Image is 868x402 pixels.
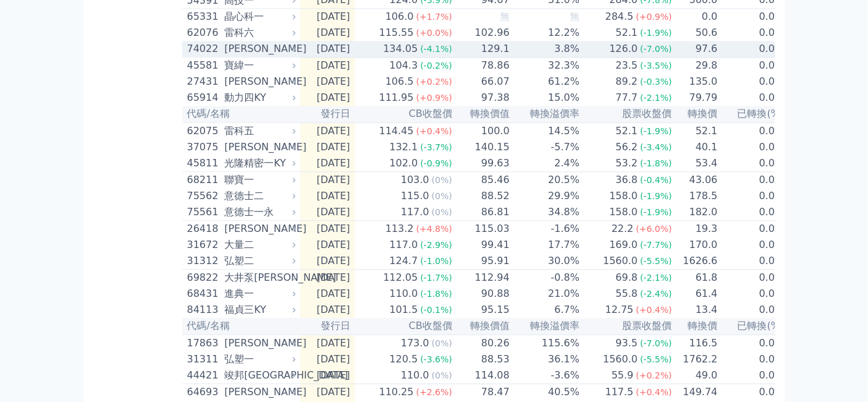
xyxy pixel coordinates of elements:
th: 代碼/名稱 [182,106,300,122]
th: 發行日 [300,106,355,122]
span: (-1.9%) [640,191,672,201]
div: 84113 [187,302,222,317]
div: 104.3 [387,58,421,73]
div: 65914 [187,90,222,105]
span: (0%) [432,338,452,348]
td: 140.15 [453,139,510,155]
div: 31672 [187,237,222,252]
td: 0.0% [718,90,785,106]
span: (+0.9%) [636,12,672,22]
td: [DATE] [300,188,355,204]
div: 36.8 [613,173,641,187]
td: [DATE] [300,253,355,270]
div: 101.5 [387,302,421,317]
td: 97.6 [673,41,718,58]
div: 284.5 [603,9,636,24]
td: 0.0% [718,221,785,237]
td: 114.08 [453,367,510,384]
span: (-5.5%) [640,256,672,266]
div: 126.0 [607,41,641,56]
td: 6.7% [510,302,580,318]
td: 116.5 [673,335,718,351]
div: 134.05 [381,41,420,56]
span: (0%) [432,370,452,380]
td: 95.91 [453,253,510,270]
td: 0.0% [718,204,785,221]
td: 178.5 [673,188,718,204]
div: 1560.0 [600,254,640,268]
div: 23.5 [613,58,641,73]
td: 0.0% [718,286,785,302]
td: 0.0% [718,351,785,367]
div: 31311 [187,352,222,367]
td: 1626.6 [673,253,718,270]
th: 代碼/名稱 [182,318,300,335]
div: 弘塑二 [224,254,293,268]
div: 132.1 [387,140,421,155]
div: [PERSON_NAME] [224,336,293,351]
span: (-7.0%) [640,44,672,54]
td: 79.79 [673,90,718,106]
span: (-0.9%) [420,158,452,168]
td: 86.81 [453,204,510,221]
td: 0.0% [718,155,785,172]
td: 88.53 [453,351,510,367]
td: 99.63 [453,155,510,172]
td: 182.0 [673,204,718,221]
div: 意德士一永 [224,205,293,220]
div: 102.0 [387,156,421,171]
div: 65331 [187,9,222,24]
td: [DATE] [300,367,355,384]
span: (0%) [432,191,452,201]
div: 89.2 [613,74,641,89]
th: 發行日 [300,318,355,335]
td: 49.0 [673,367,718,384]
div: 45811 [187,156,222,171]
td: 0.0% [718,367,785,384]
div: 45581 [187,58,222,73]
div: 雷科五 [224,124,293,139]
td: [DATE] [300,335,355,351]
td: 21.0% [510,286,580,302]
div: 大井泵[PERSON_NAME] [224,270,293,285]
td: 50.6 [673,25,718,41]
div: 意德士二 [224,189,293,203]
td: 102.96 [453,25,510,41]
div: 大量二 [224,237,293,252]
th: 轉換溢價率 [510,318,580,335]
td: [DATE] [300,122,355,139]
td: [DATE] [300,302,355,318]
td: [DATE] [300,139,355,155]
div: 聯寶一 [224,173,293,187]
td: 100.0 [453,122,510,139]
td: 15.0% [510,90,580,106]
div: 110.25 [377,385,416,400]
td: 0.0% [718,270,785,286]
td: 99.41 [453,237,510,253]
td: [DATE] [300,155,355,172]
td: 90.88 [453,286,510,302]
td: [DATE] [300,58,355,74]
div: 120.5 [387,352,421,367]
span: (-2.9%) [420,240,452,250]
div: 77.7 [613,90,641,105]
td: 112.94 [453,270,510,286]
div: 115.55 [377,25,416,40]
span: (-0.1%) [420,305,452,315]
span: (-1.9%) [640,207,672,217]
span: (+0.4%) [636,387,672,397]
div: 52.1 [613,25,641,40]
div: 69822 [187,270,222,285]
span: (-1.8%) [640,158,672,168]
div: 光隆精密一KY [224,156,293,171]
span: (-1.9%) [640,126,672,136]
th: 轉換價 [673,106,718,122]
td: 1762.2 [673,351,718,367]
td: 30.0% [510,253,580,270]
div: 115.0 [398,189,432,203]
td: [DATE] [300,90,355,106]
div: [PERSON_NAME] [224,140,293,155]
td: 52.1 [673,122,718,139]
td: 0.0% [718,9,785,25]
span: (-0.4%) [640,175,672,185]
